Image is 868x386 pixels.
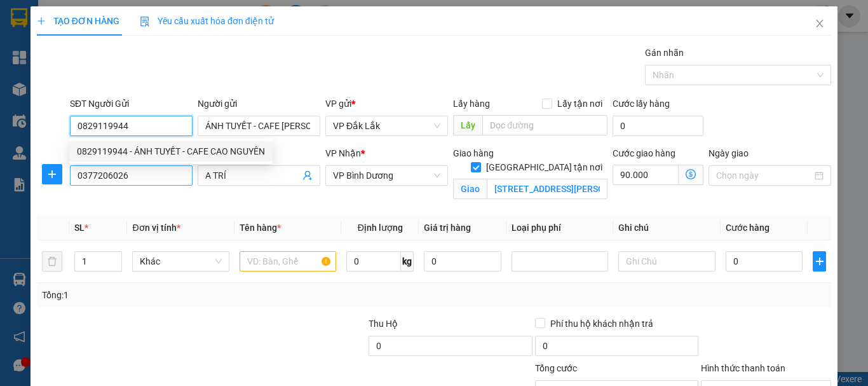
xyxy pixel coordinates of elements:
button: Close [802,6,837,42]
span: VP Đắk Lắk [333,116,440,135]
span: Thu Hộ [369,319,398,329]
input: Cước giao hàng [613,165,679,185]
div: 0829119944 - ÁNH TUYẾT - CAFE CAO NGUYÊN [69,141,273,162]
b: Hồng Đức Express [112,15,247,31]
div: 0829119944 - ÁNH TUYẾT - CAFE CAO NGUYÊN [77,144,265,158]
img: logo.jpg [16,16,79,79]
span: plus [43,169,62,179]
b: Phiếu giao hàng [120,81,238,97]
label: Cước lấy hàng [613,99,670,109]
div: SĐT Người Gửi [70,97,193,111]
div: Tổng: 1 [42,288,336,302]
span: Giao hàng [453,148,494,158]
span: Cước hàng [726,223,770,233]
input: 0 [424,251,501,272]
img: icon [140,17,150,27]
span: user-add [302,170,313,181]
li: Tổng kho TTC [PERSON_NAME], Đường 10, [PERSON_NAME], Dĩ An [71,31,288,63]
label: Hình thức thanh toán [701,363,785,373]
th: Ghi chú [613,216,720,240]
input: Dọc đường [482,115,607,135]
span: Khác [140,252,221,271]
input: Ngày giao [716,169,812,183]
input: Cước lấy hàng [613,116,703,136]
span: Giao [453,179,487,199]
div: VP gửi [325,97,448,111]
span: Lấy [453,115,482,135]
span: plus [813,256,825,266]
button: plus [813,251,826,272]
label: Gán nhãn [645,48,684,58]
span: kg [401,251,414,272]
span: Yêu cầu xuất hóa đơn điện tử [140,16,274,26]
th: Loại phụ phí [506,216,613,240]
span: [GEOGRAPHIC_DATA] tận nơi [481,160,607,174]
button: delete [42,251,62,272]
button: plus [42,164,62,184]
span: close [815,18,825,29]
span: Đơn vị tính [132,223,180,233]
input: Giao tận nơi [487,179,607,199]
input: Ghi Chú [618,251,715,272]
span: Giá trị hàng [424,223,471,233]
span: Phí thu hộ khách nhận trả [545,317,658,331]
span: VP Bình Dương [333,166,440,185]
span: Định lượng [358,223,403,233]
span: TẠO ĐƠN HÀNG [37,16,119,26]
span: Tên hàng [240,223,281,233]
span: SL [74,223,85,233]
li: Hotline: 0786454126 [71,63,288,79]
span: dollar-circle [686,169,696,179]
div: Người gửi [198,97,320,111]
span: Lấy tận nơi [552,97,607,111]
input: VD: Bàn, Ghế [240,251,336,272]
span: Lấy hàng [453,99,490,109]
span: plus [37,17,46,25]
label: Ngày giao [709,148,749,158]
span: VP Nhận [325,148,361,158]
label: Cước giao hàng [613,148,675,158]
span: Tổng cước [535,363,577,373]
